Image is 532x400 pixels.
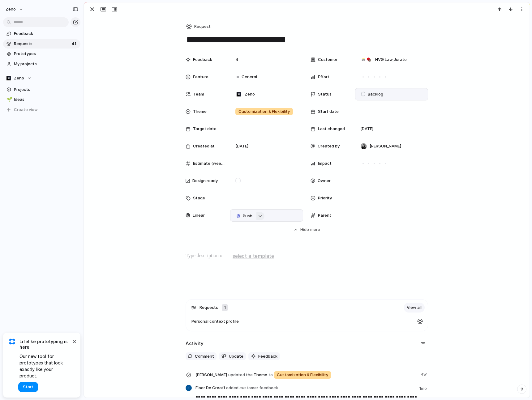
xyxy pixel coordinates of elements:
[6,6,16,12] span: Zeno
[186,352,217,360] button: Comment
[193,74,208,80] span: Feature
[195,385,278,391] span: Floor De Graaff
[193,212,205,219] span: Linear
[193,57,212,63] span: Feedback
[318,212,331,219] span: Parent
[14,51,78,57] span: Prototypes
[193,109,207,115] span: Theme
[245,91,255,97] span: Zeno
[14,96,78,103] span: Ideas
[226,385,278,390] span: added customer feedback
[193,143,215,149] span: Created at
[233,212,255,220] button: Push
[71,338,78,345] button: Dismiss
[3,85,80,94] a: Projects
[3,39,80,49] a: Requests41
[192,178,218,184] span: Design ready
[191,318,239,325] span: Personal context profile
[318,91,332,97] span: Status
[19,339,71,350] span: Lifelike prototyping is here
[238,109,290,115] span: Customization & Flexibility
[14,61,78,67] span: My projects
[318,178,331,184] span: Owner
[19,353,71,379] span: Our new tool for prototypes that look exactly like your product.
[194,23,211,30] span: Request
[318,143,340,149] span: Created by
[6,96,12,103] button: 🌱
[219,352,246,360] button: Update
[14,87,78,93] span: Projects
[233,57,241,63] span: 4
[243,213,252,219] span: Push
[193,126,217,132] span: Target date
[318,109,339,115] span: Start date
[419,385,428,392] span: 1mo
[199,304,218,311] span: Requests
[360,126,373,132] span: [DATE]
[3,49,80,58] a: Prototypes
[14,41,70,47] span: Requests
[14,31,78,37] span: Feedback
[229,353,243,360] span: Update
[3,74,80,83] button: Zeno
[3,105,80,114] button: Create view
[318,195,332,201] span: Priority
[14,107,38,113] span: Create view
[235,143,248,149] span: [DATE]
[368,91,383,97] span: Backlog
[232,251,275,261] button: select a template
[18,382,38,392] button: Start
[195,353,214,360] span: Comment
[318,126,345,132] span: Last changed
[23,384,33,390] span: Start
[318,57,337,63] span: Customer
[6,96,11,103] div: 🌱
[222,304,228,311] div: 1
[186,340,204,347] h2: Activity
[375,57,407,63] span: HVG Law , Jurato
[195,370,417,379] span: Theme
[318,74,329,80] span: Effort
[195,372,227,378] span: [PERSON_NAME]
[3,95,80,104] a: 🌱Ideas
[71,41,78,47] span: 41
[370,143,401,149] span: [PERSON_NAME]
[193,160,225,167] span: Estimate (weeks)
[248,352,280,360] button: Feedback
[310,227,320,233] span: more
[258,353,277,360] span: Feedback
[421,370,428,377] span: 4w
[193,195,205,201] span: Stage
[186,224,428,235] button: Hidemore
[3,29,80,38] a: Feedback
[3,4,27,14] button: Zeno
[228,372,253,378] span: updated the
[404,303,425,313] a: View all
[268,372,273,378] span: to
[318,160,332,167] span: Impact
[185,22,212,31] button: Request
[14,75,24,81] span: Zeno
[3,59,80,69] a: My projects
[233,252,274,260] span: select a template
[193,91,204,97] span: Team
[242,74,257,80] span: General
[277,372,328,378] span: Customization & Flexibility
